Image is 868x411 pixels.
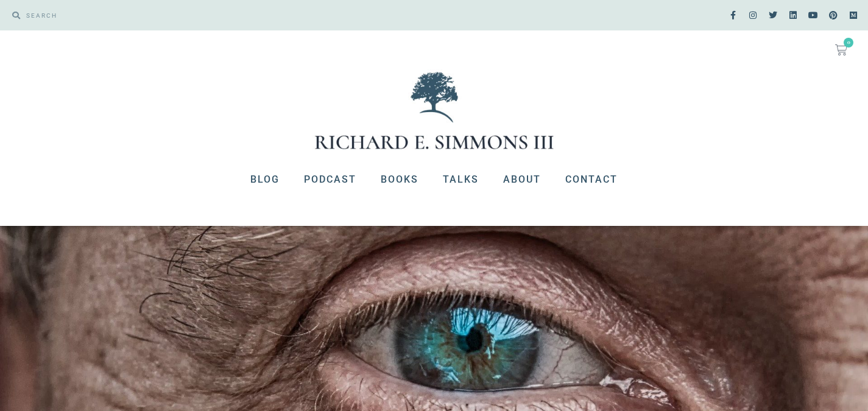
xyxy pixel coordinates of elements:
[431,164,491,195] a: Talks
[20,6,428,24] input: SEARCH
[844,38,853,47] span: 0
[369,164,431,195] a: Books
[491,164,553,195] a: About
[238,164,292,195] a: Blog
[820,37,862,63] a: 0
[292,164,369,195] a: Podcast
[553,164,630,195] a: Contact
